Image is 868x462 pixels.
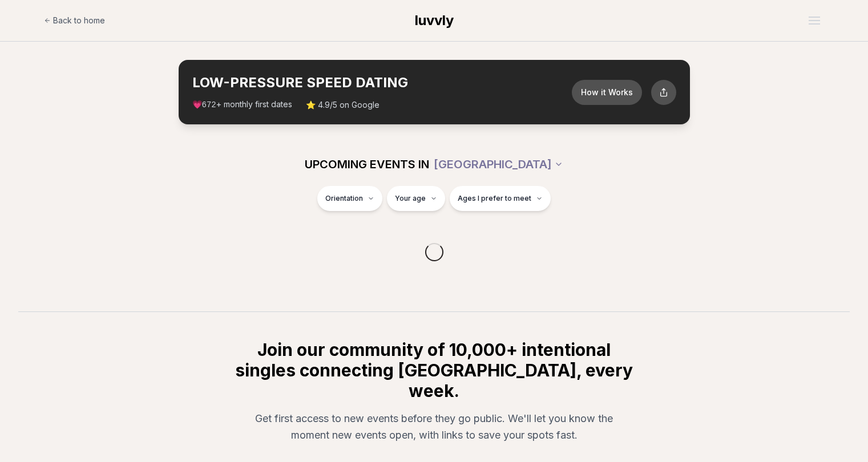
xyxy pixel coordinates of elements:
span: Your age [395,194,426,203]
button: [GEOGRAPHIC_DATA] [434,152,563,177]
span: luvvly [415,12,454,29]
a: luvvly [415,11,454,30]
p: Get first access to new events before they go public. We'll let you know the moment new events op... [243,410,626,444]
button: Ages I prefer to meet [450,186,551,211]
span: Ages I prefer to meet [458,194,531,203]
h2: LOW-PRESSURE SPEED DATING [192,74,572,92]
a: Back to home [44,9,105,32]
span: 672 [202,100,216,110]
button: Your age [387,186,445,211]
span: Back to home [53,15,105,26]
span: UPCOMING EVENTS IN [305,156,429,172]
span: Orientation [325,194,363,203]
button: Open menu [804,12,825,29]
span: ⭐ 4.9/5 on Google [306,99,380,111]
h2: Join our community of 10,000+ intentional singles connecting [GEOGRAPHIC_DATA], every week. [233,339,635,401]
span: 💗 + monthly first dates [192,99,292,111]
button: Orientation [317,186,382,211]
button: How it Works [572,80,642,105]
